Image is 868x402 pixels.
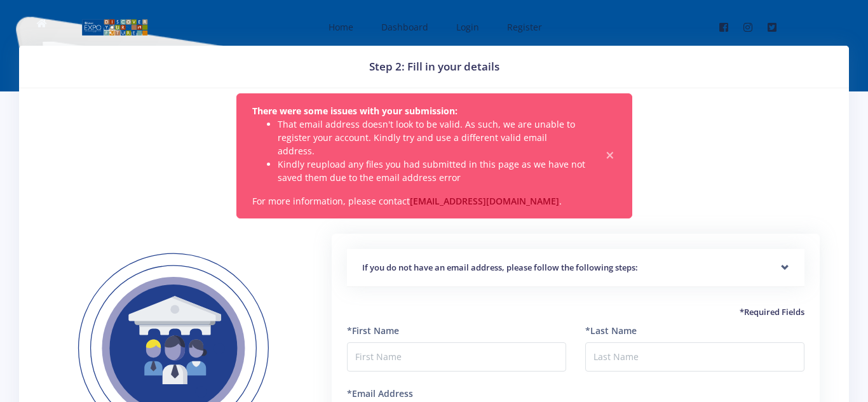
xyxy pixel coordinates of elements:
[494,10,552,44] a: Register
[410,195,559,207] a: [EMAIL_ADDRESS][DOMAIN_NAME]
[252,105,458,117] strong: There were some issues with your submission:
[369,10,438,44] a: Dashboard
[236,93,632,218] div: For more information, please contact .
[456,21,479,33] span: Login
[316,10,363,44] a: Home
[507,21,542,33] span: Register
[278,157,586,184] li: Kindly reupload any files you had submitted in this page as we have not saved them due to the ema...
[444,10,489,44] a: Login
[347,342,566,372] input: First Name
[347,306,804,319] h5: *Required Fields
[278,117,586,157] li: That email address doesn't look to be valid. As such, we are unable to register your account. Kin...
[362,262,789,274] h5: If you do not have an email address, please follow the following steps:
[347,324,399,337] label: *First Name
[329,21,353,33] span: Home
[604,149,616,162] button: Close
[381,21,428,33] span: Dashboard
[604,149,616,162] span: ×
[347,387,413,400] label: *Email Address
[34,58,834,75] h3: Step 2: Fill in your details
[81,18,148,37] img: logo01.png
[585,324,637,337] label: *Last Name
[585,342,804,372] input: Last Name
